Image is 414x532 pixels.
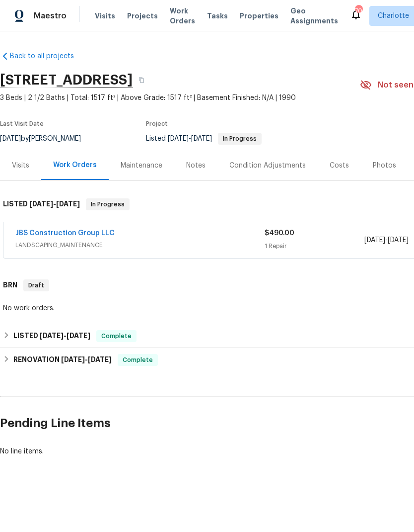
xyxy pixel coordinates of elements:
[88,356,112,363] span: [DATE]
[219,136,261,142] span: In Progress
[13,354,112,366] h6: RENOVATION
[15,240,265,250] span: LANDSCAPING_MAINTENANCE
[146,121,168,127] span: Project
[95,11,115,21] span: Visits
[240,11,278,21] span: Properties
[34,11,67,21] span: Maestro
[378,11,409,21] span: Charlotte
[97,331,136,341] span: Complete
[67,332,90,339] span: [DATE]
[146,135,262,142] span: Listed
[13,330,90,342] h6: LISTED
[364,235,409,245] span: -
[61,356,85,363] span: [DATE]
[3,279,17,291] h6: BRN
[265,241,364,251] div: 1 Repair
[87,199,129,209] span: In Progress
[364,237,385,244] span: [DATE]
[40,332,90,339] span: -
[207,12,228,19] span: Tasks
[24,280,48,290] span: Draft
[373,161,396,171] div: Photos
[29,200,80,207] span: -
[3,198,80,210] h6: LISTED
[119,355,157,365] span: Complete
[191,135,212,142] span: [DATE]
[388,237,409,244] span: [DATE]
[56,200,80,207] span: [DATE]
[265,230,294,237] span: $490.00
[330,161,349,171] div: Costs
[127,11,158,21] span: Projects
[229,161,306,171] div: Condition Adjustments
[168,135,212,142] span: -
[121,161,162,171] div: Maintenance
[290,6,338,26] span: Geo Assignments
[133,71,150,89] button: Copy Address
[53,160,97,170] div: Work Orders
[40,332,64,339] span: [DATE]
[168,135,189,142] span: [DATE]
[186,161,206,171] div: Notes
[12,161,29,171] div: Visits
[355,6,362,16] div: 70
[170,6,195,26] span: Work Orders
[61,356,112,363] span: -
[15,230,115,237] a: JBS Construction Group LLC
[29,200,53,207] span: [DATE]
